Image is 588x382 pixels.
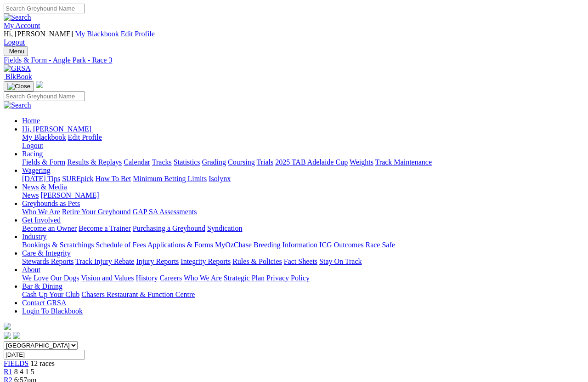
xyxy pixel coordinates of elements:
[22,142,43,149] a: Logout
[75,30,119,38] a: My Blackbook
[68,133,102,141] a: Edit Profile
[4,22,40,29] a: My Account
[22,133,66,141] a: My Blackbook
[22,158,584,166] div: Racing
[22,257,584,266] div: Care & Integrity
[133,224,205,232] a: Purchasing a Greyhound
[22,224,77,232] a: Become an Owner
[365,241,395,249] a: Race Safe
[81,274,134,282] a: Vision and Values
[133,208,197,216] a: GAP SA Assessments
[4,38,25,46] a: Logout
[22,133,584,150] div: Hi, [PERSON_NAME]
[275,158,348,166] a: 2025 TAB Adelaide Cup
[319,257,362,265] a: Stay On Track
[4,368,12,376] a: R1
[22,208,60,216] a: Who We Are
[202,158,226,166] a: Grading
[232,257,282,265] a: Rules & Policies
[79,224,131,232] a: Become a Trainer
[22,158,65,166] a: Fields & Form
[228,158,255,166] a: Coursing
[181,257,231,265] a: Integrity Reports
[4,359,28,367] a: FIELDS
[22,191,584,200] div: News & Media
[184,274,222,282] a: Who We Are
[22,241,584,249] div: Industry
[96,241,146,249] a: Schedule of Fees
[75,257,134,265] a: Track Injury Rebate
[22,150,43,158] a: Racing
[124,158,150,166] a: Calendar
[4,64,31,73] img: GRSA
[96,175,131,182] a: How To Bet
[22,200,80,207] a: Greyhounds as Pets
[254,241,317,249] a: Breeding Information
[22,274,79,282] a: We Love Our Dogs
[22,249,71,257] a: Care & Integrity
[22,208,584,216] div: Greyhounds as Pets
[209,175,231,182] a: Isolynx
[40,191,99,199] a: [PERSON_NAME]
[7,83,30,90] img: Close
[22,117,40,125] a: Home
[22,125,93,133] a: Hi, [PERSON_NAME]
[22,166,51,174] a: Wagering
[22,241,94,249] a: Bookings & Scratchings
[319,241,363,249] a: ICG Outcomes
[22,183,67,191] a: News & Media
[22,266,40,274] a: About
[22,216,61,224] a: Get Involved
[22,299,66,307] a: Contact GRSA
[22,191,39,199] a: News
[4,4,85,13] input: Search
[4,30,584,46] div: My Account
[4,323,11,330] img: logo-grsa-white.png
[256,158,273,166] a: Trials
[22,274,584,282] div: About
[4,13,31,22] img: Search
[22,257,73,265] a: Stewards Reports
[22,175,584,183] div: Wagering
[81,291,195,298] a: Chasers Restaurant & Function Centre
[30,359,55,367] span: 12 races
[121,30,155,38] a: Edit Profile
[207,224,242,232] a: Syndication
[14,368,34,376] span: 8 4 1 5
[4,46,28,56] button: Toggle navigation
[13,332,20,339] img: twitter.svg
[152,158,172,166] a: Tracks
[4,73,32,80] a: BlkBook
[375,158,432,166] a: Track Maintenance
[224,274,265,282] a: Strategic Plan
[266,274,310,282] a: Privacy Policy
[22,233,46,240] a: Industry
[174,158,200,166] a: Statistics
[22,125,91,133] span: Hi, [PERSON_NAME]
[4,350,85,359] input: Select date
[62,208,131,216] a: Retire Your Greyhound
[22,307,83,315] a: Login To Blackbook
[22,291,79,298] a: Cash Up Your Club
[6,73,32,80] span: BlkBook
[4,332,11,339] img: facebook.svg
[36,81,43,88] img: logo-grsa-white.png
[22,282,62,290] a: Bar & Dining
[4,81,34,91] button: Toggle navigation
[22,224,584,233] div: Get Involved
[22,175,60,182] a: [DATE] Tips
[136,274,158,282] a: History
[350,158,373,166] a: Weights
[4,91,85,101] input: Search
[136,257,179,265] a: Injury Reports
[22,291,584,299] div: Bar & Dining
[9,48,24,55] span: Menu
[215,241,252,249] a: MyOzChase
[159,274,182,282] a: Careers
[4,56,584,64] a: Fields & Form - Angle Park - Race 3
[62,175,93,182] a: SUREpick
[4,30,73,38] span: Hi, [PERSON_NAME]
